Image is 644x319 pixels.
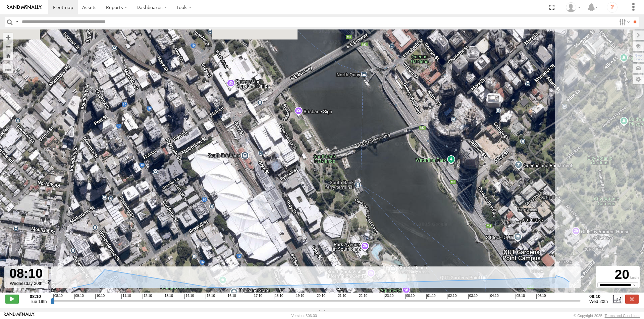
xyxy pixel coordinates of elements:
span: 04:10 [489,294,498,299]
i: ? [607,2,618,13]
div: 20 [597,267,639,282]
span: 05:10 [516,294,525,299]
span: 19:10 [295,294,304,299]
strong: 08:10 [589,294,608,299]
span: 20:10 [316,294,325,299]
span: 17:10 [253,294,262,299]
label: Measure [3,64,13,73]
a: Visit our Website [4,312,35,319]
div: Version: 306.00 [291,314,317,318]
span: Wed 20th Aug 2025 [589,299,608,304]
button: Zoom out [3,42,13,51]
span: 09:10 [74,294,84,299]
div: © Copyright 2025 - [574,314,640,318]
span: 08:10 [53,294,63,299]
label: Map Settings [633,75,644,84]
label: Play/Stop [5,295,19,303]
img: rand-logo.svg [7,5,42,10]
button: Zoom Home [3,51,13,60]
span: 11:10 [121,294,131,299]
span: 10:10 [95,294,105,299]
span: 01:10 [426,294,436,299]
span: Tue 19th Aug 2025 [30,299,47,304]
span: 00:10 [405,294,415,299]
span: 13:10 [164,294,173,299]
label: Close [625,295,639,303]
span: 18:10 [274,294,283,299]
div: Laura Van Bruggen [563,2,583,12]
span: 16:10 [227,294,236,299]
span: 23:10 [384,294,393,299]
label: Search Filter Options [616,17,631,27]
span: 15:10 [206,294,215,299]
span: 02:10 [447,294,457,299]
span: 03:10 [468,294,478,299]
span: 06:10 [536,294,546,299]
span: 21:10 [337,294,346,299]
strong: 08:10 [30,294,47,299]
span: 12:10 [143,294,152,299]
button: Zoom in [3,33,13,42]
a: Terms and Conditions [605,314,640,318]
span: 22:10 [358,294,367,299]
span: 14:10 [184,294,194,299]
label: Search Query [14,17,19,27]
